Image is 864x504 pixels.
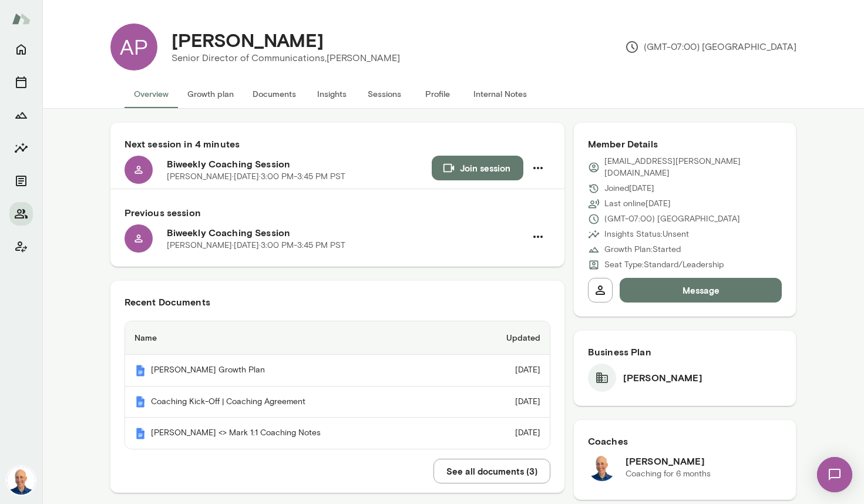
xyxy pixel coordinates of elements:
img: Mark Lazen [7,466,35,495]
td: [DATE] [463,418,550,449]
button: Growth Plan [9,103,33,127]
p: Joined [DATE] [604,183,654,194]
h6: Member Details [588,137,782,151]
button: See all documents (3) [433,459,550,483]
td: [DATE] [463,387,550,418]
button: Members [9,202,33,226]
p: (GMT-07:00) [GEOGRAPHIC_DATA] [604,213,740,225]
div: AP [110,23,157,70]
h6: [PERSON_NAME] [623,371,702,385]
button: Documents [243,80,305,108]
h6: Business Plan [588,345,782,359]
h6: Coaches [588,434,782,448]
h6: Previous session [125,206,550,220]
p: Seat Type: Standard/Leadership [604,259,724,271]
p: [PERSON_NAME] · [DATE] · 3:00 PM-3:45 PM PST [167,171,345,183]
button: Home [9,38,33,61]
h6: Biweekly Coaching Session [167,157,432,171]
img: Mento [12,8,31,30]
h6: Recent Documents [125,295,550,309]
button: Documents [9,169,33,193]
button: Insights [305,80,358,108]
h6: Biweekly Coaching Session [167,226,526,240]
h6: [PERSON_NAME] [626,454,711,468]
button: Insights [9,136,33,160]
img: Mento [135,396,146,408]
th: [PERSON_NAME] Growth Plan [125,355,463,387]
button: Sessions [358,80,411,108]
p: Growth Plan: Started [604,244,681,256]
button: Sessions [9,70,33,94]
button: Join session [432,156,523,180]
button: Growth plan [178,80,243,108]
button: Message [620,278,782,303]
img: Mark Lazen [588,453,616,481]
h6: Next session in 4 minutes [125,137,550,151]
th: [PERSON_NAME] <> Mark 1:1 Coaching Notes [125,418,463,449]
p: Coaching for 6 months [626,468,711,480]
h4: [PERSON_NAME] [172,29,324,51]
button: Client app [9,235,33,258]
img: Mento [135,365,146,377]
p: Senior Director of Communications, [PERSON_NAME] [172,51,400,65]
p: Last online [DATE] [604,198,671,210]
button: Profile [411,80,464,108]
th: Coaching Kick-Off | Coaching Agreement [125,387,463,418]
td: [DATE] [463,355,550,387]
p: [PERSON_NAME] · [DATE] · 3:00 PM-3:45 PM PST [167,240,345,251]
th: Updated [463,321,550,355]
p: [EMAIL_ADDRESS][PERSON_NAME][DOMAIN_NAME] [604,156,782,179]
button: Overview [125,80,178,108]
button: Internal Notes [464,80,536,108]
th: Name [125,321,463,355]
p: (GMT-07:00) [GEOGRAPHIC_DATA] [625,40,796,54]
p: Insights Status: Unsent [604,229,689,240]
img: Mento [135,428,146,439]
